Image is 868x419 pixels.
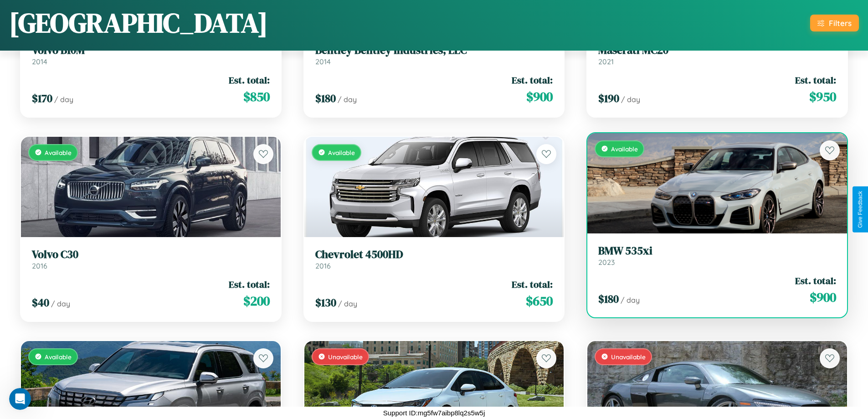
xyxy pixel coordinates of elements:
[328,353,363,361] span: Unavailable
[315,44,553,57] h3: Bentley Bentley Industries, LLC
[45,149,72,156] span: Available
[621,95,640,104] span: / day
[526,88,553,106] span: $ 900
[809,88,836,106] span: $ 950
[512,73,553,87] span: Est. total:
[526,292,553,310] span: $ 650
[795,274,836,287] span: Est. total:
[810,15,859,31] button: Filters
[315,295,336,310] span: $ 130
[9,388,31,410] iframe: Intercom live chat
[611,353,646,361] span: Unavailable
[338,299,357,308] span: / day
[315,57,331,66] span: 2014
[229,278,270,291] span: Est. total:
[9,4,268,41] h1: [GEOGRAPHIC_DATA]
[598,91,619,106] span: $ 190
[315,261,331,270] span: 2016
[598,57,614,66] span: 2021
[32,261,47,270] span: 2016
[611,145,638,153] span: Available
[598,291,619,306] span: $ 180
[512,278,553,291] span: Est. total:
[315,91,336,106] span: $ 180
[829,18,852,28] div: Filters
[598,44,836,66] a: Maserati MC202021
[243,88,270,106] span: $ 850
[315,248,553,261] h3: Chevrolet 4500HD
[229,73,270,87] span: Est. total:
[598,258,615,267] span: 2023
[45,353,72,361] span: Available
[32,248,270,261] h3: Volvo C30
[338,95,357,104] span: / day
[810,288,836,306] span: $ 900
[32,57,47,66] span: 2014
[598,244,836,267] a: BMW 535xi2023
[598,44,836,57] h3: Maserati MC20
[857,191,863,228] div: Give Feedback
[328,149,355,156] span: Available
[598,244,836,258] h3: BMW 535xi
[315,248,553,270] a: Chevrolet 4500HD2016
[795,73,836,87] span: Est. total:
[32,295,49,310] span: $ 40
[51,299,70,308] span: / day
[32,44,270,57] h3: Volvo B10M
[383,407,485,419] p: Support ID: mg5fw7aibp8lq2s5w5j
[621,295,640,305] span: / day
[32,248,270,270] a: Volvo C302016
[32,44,270,66] a: Volvo B10M2014
[32,91,52,106] span: $ 170
[243,292,270,310] span: $ 200
[315,44,553,66] a: Bentley Bentley Industries, LLC2014
[54,95,73,104] span: / day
